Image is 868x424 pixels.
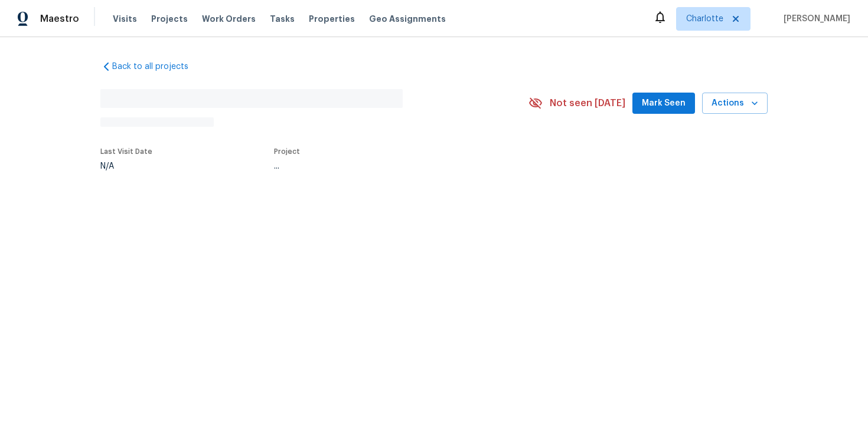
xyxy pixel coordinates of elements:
[686,13,723,25] span: Charlotte
[270,15,295,23] span: Tasks
[702,93,768,114] button: Actions
[40,13,79,25] span: Maestro
[100,148,152,155] span: Last Visit Date
[550,97,625,109] span: Not seen [DATE]
[100,162,152,170] div: N/A
[113,13,137,25] span: Visits
[274,148,300,155] span: Project
[779,13,850,25] span: [PERSON_NAME]
[712,96,758,111] span: Actions
[632,93,695,114] button: Mark Seen
[151,13,188,25] span: Projects
[309,13,355,25] span: Properties
[369,13,446,25] span: Geo Assignments
[202,13,256,25] span: Work Orders
[274,162,501,170] div: ...
[642,96,686,111] span: Mark Seen
[100,61,214,73] a: Back to all projects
